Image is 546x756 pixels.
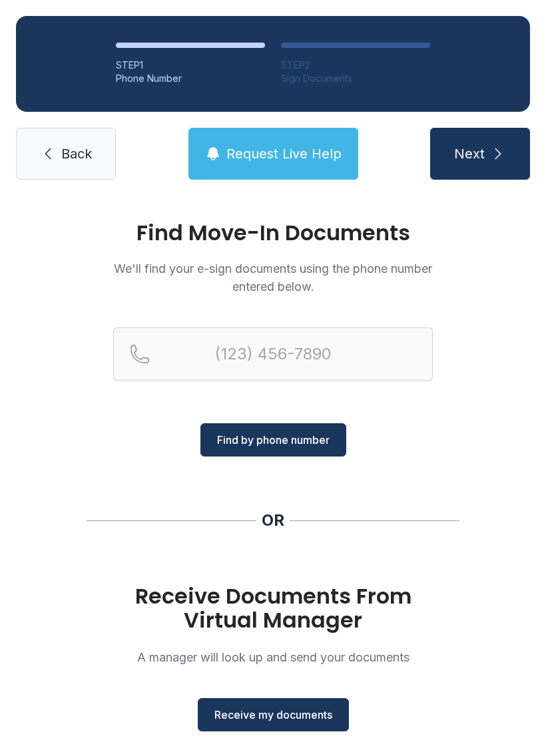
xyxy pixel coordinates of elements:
[226,144,342,163] span: Request Live Help
[281,72,430,85] div: Sign Documents
[61,144,92,163] span: Back
[113,648,433,666] p: A manager will look up and send your documents
[281,59,430,72] div: STEP 2
[113,260,433,295] p: We'll find your e-sign documents using the phone number entered below.
[116,72,265,85] div: Phone Number
[113,222,433,244] h1: Find Move-In Documents
[113,584,433,632] h1: Receive Documents From Virtual Manager
[454,144,485,163] span: Next
[113,327,433,381] input: Reservation phone number
[217,432,330,448] span: Find by phone number
[214,707,332,723] span: Receive my documents
[116,59,265,72] div: STEP 1
[262,510,284,531] div: OR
